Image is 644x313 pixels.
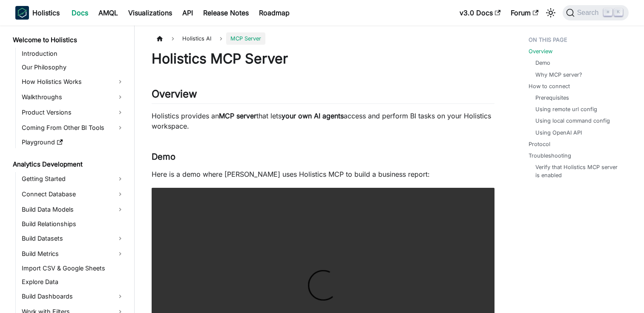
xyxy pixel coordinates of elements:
button: Search (Command+K) [563,5,629,20]
a: Welcome to Holistics [10,34,127,46]
a: Getting Started [19,172,127,186]
a: Forum [506,6,543,20]
b: Holistics [32,8,60,18]
a: API [177,6,198,20]
a: Build Data Models [19,203,127,216]
h2: Overview [152,88,494,104]
a: Build Dashboards [19,290,127,303]
a: Build Relationships [19,218,127,230]
a: Docs [66,6,93,20]
a: Why MCP server? [535,71,582,79]
a: Using remote url config [535,105,597,113]
a: Coming From Other BI Tools [19,121,127,135]
p: Here is a demo where [PERSON_NAME] uses Holistics MCP to build a business report: [152,169,494,179]
button: Switch between dark and light mode (currently light mode) [544,6,558,20]
a: Using OpenAI API [535,129,582,137]
a: How to connect [529,82,570,90]
kbd: K [614,9,623,16]
a: HolisticsHolistics [15,6,60,20]
a: Demo [535,59,550,67]
nav: Breadcrumbs [152,32,494,45]
p: Holistics provides an that lets access and perform BI tasks on your Holistics workspace. [152,111,494,131]
img: Holistics [15,6,29,20]
a: Release Notes [198,6,254,20]
a: Prerequisites [535,94,569,102]
a: Product Versions [19,106,127,119]
a: Analytics Development [10,158,127,170]
a: Using local command config [535,117,610,125]
h3: Demo [152,152,494,162]
a: Home page [152,32,168,45]
h1: Holistics MCP Server [152,50,494,67]
kbd: ⌘ [604,9,612,16]
a: Import CSV & Google Sheets [19,262,127,274]
a: Build Metrics [19,247,127,261]
span: Search [575,9,604,17]
a: Overview [529,47,552,55]
a: Troubleshooting [529,152,571,160]
a: Explore Data [19,276,127,288]
a: Our Philosophy [19,61,127,73]
a: Walkthroughs [19,90,127,104]
a: Connect Database [19,187,127,201]
a: Build Datasets [19,232,127,245]
a: AMQL [93,6,123,20]
strong: MCP server [219,112,256,120]
span: MCP Server [226,32,265,45]
a: Protocol [529,140,550,148]
a: How Holistics Works [19,75,127,89]
strong: your own AI agents [282,112,344,120]
a: Introduction [19,48,127,60]
a: Roadmap [254,6,295,20]
nav: Docs sidebar [7,26,135,313]
a: Playground [19,136,127,148]
span: Holistics AI [178,32,216,45]
a: Verify that Holistics MCP server is enabled [535,163,620,179]
a: v3.0 Docs [454,6,506,20]
a: Visualizations [123,6,177,20]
